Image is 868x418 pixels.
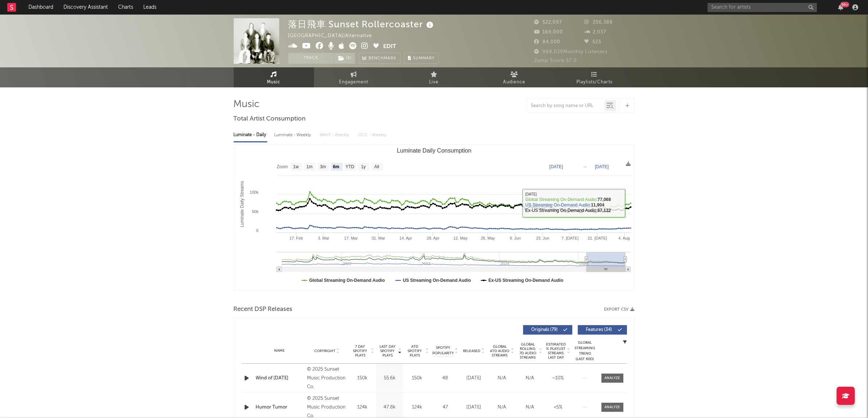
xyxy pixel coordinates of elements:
[256,348,304,354] div: Name
[234,115,306,123] span: Total Artist Consumption
[462,375,486,382] div: [DATE]
[534,40,561,44] span: 84,000
[234,305,293,314] span: Recent DSP Releases
[405,404,429,411] div: 124k
[574,340,596,362] div: Global Streaming Trend (Last 60D)
[333,165,339,170] text: 6m
[561,236,579,240] text: 7. [DATE]
[351,344,370,358] span: 7 Day Spotify Plays
[488,278,563,283] text: Ex-US Streaming On-Demand Audio
[250,190,258,194] text: 100k
[345,165,354,170] text: YTD
[256,228,258,233] text: 0
[351,404,374,411] div: 124k
[432,345,454,356] span: Spotify Popularity
[361,165,366,170] text: 1y
[378,375,402,382] div: 55.6k
[369,54,397,63] span: Benchmark
[534,30,563,35] span: 169,000
[378,344,397,358] span: Last Day Spotify Plays
[546,404,571,411] div: <5%
[474,67,554,87] a: Audience
[838,4,843,10] button: 99+
[583,328,616,332] span: Features ( 34 )
[490,404,514,411] div: N/A
[371,236,385,240] text: 31. Mar
[307,365,347,391] div: © 2025 Sunset Music Production Co.
[546,342,566,360] span: Estimated % Playlist Streams Last Day
[256,404,304,411] a: Humor Tumor
[528,103,604,109] input: Search by song name or URL
[288,53,334,64] button: Track
[275,129,313,141] div: Luminate - Weekly
[490,344,510,358] span: Global ATD Audio Streams
[289,236,303,240] text: 17. Feb
[433,404,458,411] div: 47
[518,342,538,360] span: Global Rolling 7D Audio Streams
[234,129,267,141] div: Luminate - Daily
[334,53,355,64] span: ( 1 )
[399,236,412,240] text: 14. Apr
[523,325,572,335] button: Originals(79)
[397,147,471,154] text: Luminate Daily Consumption
[604,307,635,312] button: Export CSV
[584,30,606,35] span: 2,037
[405,375,429,382] div: 150k
[309,278,385,283] text: Global Streaming On-Demand Audio
[528,328,561,332] span: Originals ( 79 )
[314,67,394,87] a: Engagement
[306,165,312,170] text: 1m
[404,53,439,64] button: Summary
[234,145,634,290] svg: Luminate Daily Consumption
[413,56,435,60] span: Summary
[359,53,401,64] a: Benchmark
[536,236,549,240] text: 23. Jun
[429,78,439,87] span: Live
[503,78,525,87] span: Audience
[463,349,480,353] span: Released
[534,50,608,54] span: 968,039 Monthly Listeners
[840,2,849,7] div: 99 +
[518,404,542,411] div: N/A
[510,236,521,240] text: 9. Jun
[277,165,288,170] text: Zoom
[708,3,817,12] input: Search for artists
[394,67,474,87] a: Live
[595,164,609,169] text: [DATE]
[234,67,314,87] a: Music
[578,325,627,335] button: Features(34)
[239,181,244,227] text: Luminate Daily Streams
[453,236,468,240] text: 12. May
[344,236,358,240] text: 17. Mar
[339,78,369,87] span: Engagement
[403,278,471,283] text: US Streaming On-Demand Audio
[576,78,612,87] span: Playlists/Charts
[288,18,436,30] div: 落日飛車 Sunset Rollercoaster
[293,165,299,170] text: 1w
[334,53,355,64] button: (1)
[518,375,542,382] div: N/A
[252,209,258,214] text: 50k
[584,40,601,44] span: 523
[584,20,613,25] span: 256,388
[480,236,495,240] text: 26. May
[534,20,563,25] span: 522,097
[374,165,379,170] text: All
[490,375,514,382] div: N/A
[405,344,425,358] span: ATD Spotify Plays
[462,404,486,411] div: [DATE]
[351,375,374,382] div: 150k
[583,164,587,169] text: →
[588,236,607,240] text: 21. [DATE]
[427,236,439,240] text: 28. Apr
[554,67,635,87] a: Playlists/Charts
[314,349,335,353] span: Copyright
[546,375,571,382] div: ~ 10 %
[256,375,304,382] a: Wind of [DATE]
[378,404,402,411] div: 47.8k
[288,32,381,40] div: [GEOGRAPHIC_DATA] | Alternative
[267,78,280,87] span: Music
[433,375,458,382] div: 48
